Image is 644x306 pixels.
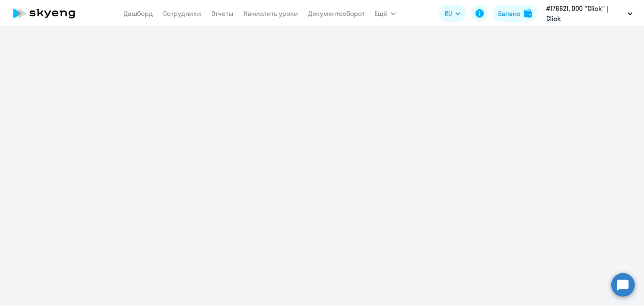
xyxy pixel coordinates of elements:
button: Балансbalance [493,5,537,22]
span: Ещё [375,8,387,18]
a: Сотрудники [163,9,201,18]
a: Начислить уроки [244,9,298,18]
a: Отчеты [211,9,234,18]
span: RU [444,8,452,18]
a: Документооборот [308,9,365,18]
div: Баланс [498,8,520,18]
button: #176621, ООО "Click" | Click [542,3,637,23]
button: RU [439,5,466,22]
a: Дашборд [124,9,153,18]
button: Ещё [375,5,396,22]
img: balance [524,9,532,18]
p: #176621, ООО "Click" | Click [546,3,624,23]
